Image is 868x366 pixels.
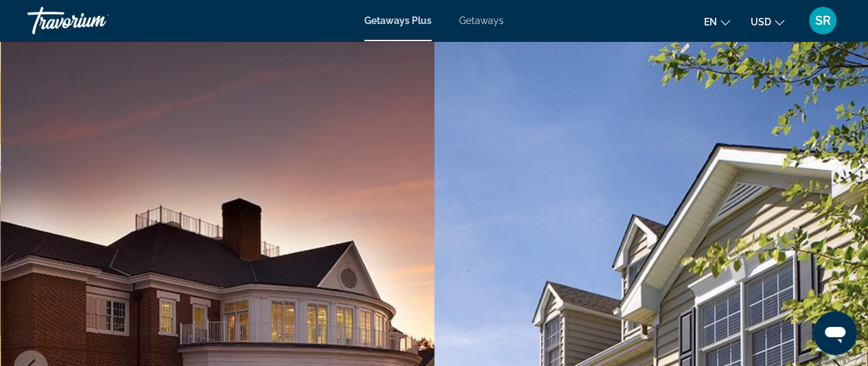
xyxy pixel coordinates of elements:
[813,311,857,355] iframe: Button to launch messaging window
[364,15,432,26] a: Getaways Plus
[815,14,831,27] span: SR
[459,15,504,26] a: Getaways
[751,12,784,32] button: Change currency
[751,16,771,27] span: USD
[27,3,165,38] a: Travorium
[805,6,841,35] button: User Menu
[704,12,730,32] button: Change language
[704,16,717,27] span: en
